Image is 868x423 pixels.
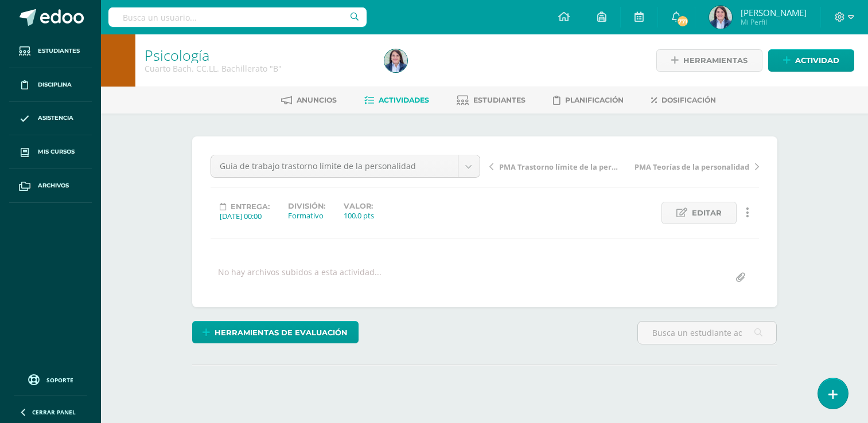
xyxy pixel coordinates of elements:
[651,91,716,109] a: Dosificación
[692,202,722,224] span: Editar
[288,202,325,210] label: División:
[768,49,854,72] a: Actividad
[297,96,337,104] span: Anuncios
[741,7,807,18] span: [PERSON_NAME]
[145,47,371,63] h1: Psicología
[379,96,429,104] span: Actividades
[38,113,73,123] span: Asistencia
[145,63,371,74] div: Cuarto Bach. CC.LL. Bachillerato 'B'
[683,50,748,71] span: Herramientas
[38,181,69,190] span: Archivos
[676,15,689,28] span: 771
[220,155,449,177] span: Guía de trabajo trastorno límite de la personalidad
[709,6,732,29] img: 7189dd0a2475061f524ba7af0511f049.png
[9,34,92,68] a: Estudiantes
[489,160,624,172] a: PMA Trastorno límite de la personalidad
[661,96,716,104] span: Dosificación
[795,50,839,71] span: Actividad
[656,49,762,72] a: Herramientas
[741,17,807,27] span: Mi Perfil
[638,322,776,344] input: Busca un estudiante aquí...
[211,155,480,177] a: Guía de trabajo trastorno límite de la personalidad
[9,135,92,169] a: Mis cursos
[220,211,270,221] div: [DATE] 00:00
[344,210,374,221] div: 100.0 pts
[565,96,624,104] span: Planificación
[344,202,374,210] label: Valor:
[32,408,76,416] span: Cerrar panel
[635,162,749,172] span: PMA Teorías de la personalidad
[553,91,624,109] a: Planificación
[231,202,270,211] span: Entrega:
[38,80,72,89] span: Disciplina
[38,147,75,156] span: Mis cursos
[9,102,92,136] a: Asistencia
[192,321,359,343] a: Herramientas de evaluación
[46,376,73,384] span: Soporte
[14,371,87,387] a: Soporte
[281,91,337,109] a: Anuncios
[145,45,209,65] a: Psicología
[288,210,325,221] div: Formativo
[384,49,407,72] img: 7189dd0a2475061f524ba7af0511f049.png
[108,7,367,27] input: Busca un usuario...
[9,169,92,203] a: Archivos
[38,46,80,56] span: Estudiantes
[9,68,92,102] a: Disciplina
[215,322,348,343] span: Herramientas de evaluación
[473,96,526,104] span: Estudiantes
[218,267,382,289] div: No hay archivos subidos a esta actividad...
[624,160,759,172] a: PMA Teorías de la personalidad
[364,91,429,109] a: Actividades
[457,91,526,109] a: Estudiantes
[499,162,621,172] span: PMA Trastorno límite de la personalidad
